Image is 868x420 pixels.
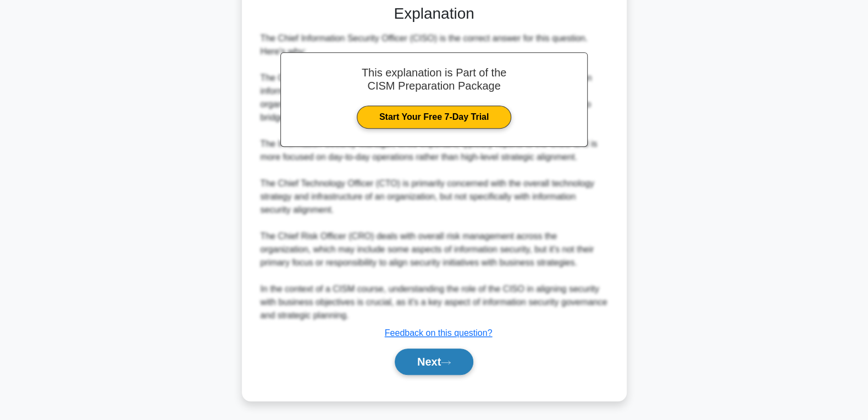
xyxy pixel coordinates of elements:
button: Next [395,349,473,375]
a: Feedback on this question? [385,328,493,338]
h3: Explanation [263,4,606,23]
div: The Chief Information Security Officer (CISO) is the correct answer for this question. Here's why... [261,32,608,322]
a: Start Your Free 7-Day Trial [357,106,511,129]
